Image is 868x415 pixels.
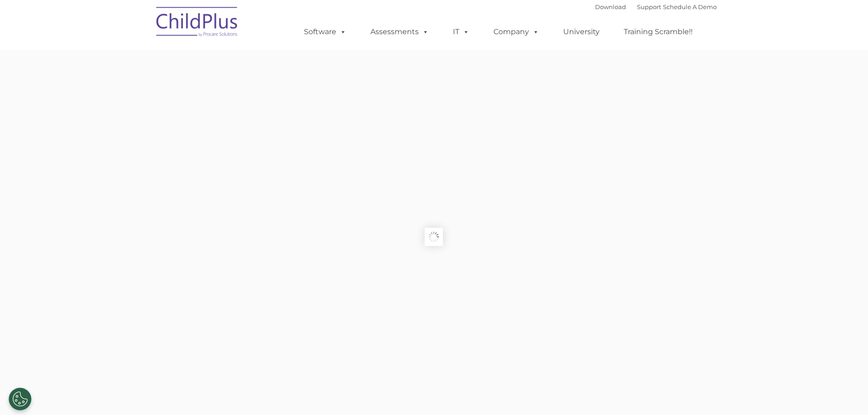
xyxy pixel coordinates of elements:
[295,23,355,41] a: Software
[615,23,702,41] a: Training Scramble!!
[595,3,626,10] a: Download
[444,23,478,41] a: IT
[361,23,438,41] a: Assessments
[554,23,609,41] a: University
[9,388,31,410] button: Cookies Settings
[637,3,661,10] a: Support
[152,0,243,46] img: ChildPlus by Procare Solutions
[484,23,548,41] a: Company
[595,3,717,10] font: |
[663,3,717,10] a: Schedule A Demo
